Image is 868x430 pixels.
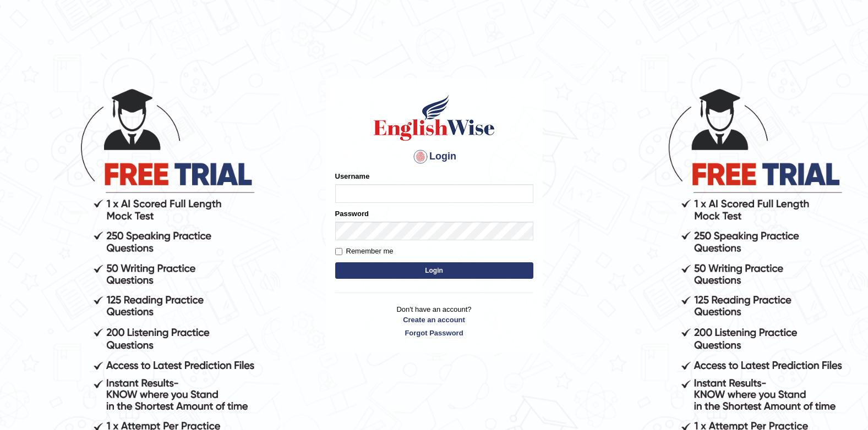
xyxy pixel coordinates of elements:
[335,148,533,166] h4: Login
[335,328,533,338] a: Forgot Password
[335,262,533,279] button: Login
[335,246,394,257] label: Remember me
[335,171,370,181] label: Username
[335,208,369,219] label: Password
[335,248,342,255] input: Remember me
[335,304,533,338] p: Don't have an account?
[372,93,497,142] img: Logo of English Wise sign in for intelligent practice with AI
[335,315,533,325] a: Create an account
